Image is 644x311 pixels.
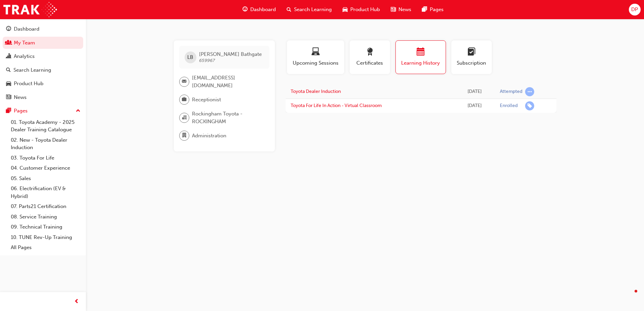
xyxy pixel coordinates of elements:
[459,88,490,96] div: Fri Aug 08 2025 14:26:23 GMT+0800 (Australian Western Standard Time)
[395,40,446,74] button: Learning History
[6,67,11,73] span: search-icon
[459,102,490,110] div: Wed Jul 30 2025 19:49:11 GMT+0800 (Australian Western Standard Time)
[350,40,390,74] button: Certificates
[3,50,83,63] a: Analytics
[192,132,226,140] span: Administration
[343,5,348,14] span: car-icon
[3,64,83,76] a: Search Learning
[8,173,83,184] a: 05. Sales
[500,89,522,95] div: Attempted
[250,6,276,13] span: Dashboard
[14,94,27,101] div: News
[294,6,332,13] span: Search Learning
[430,6,444,13] span: Pages
[192,96,221,104] span: Receptionist
[621,288,637,304] iframe: Intercom live chat
[3,23,83,35] a: Dashboard
[337,3,385,16] a: car-iconProduct Hub
[14,53,35,60] div: Analytics
[74,298,79,306] span: prev-icon
[187,54,193,61] span: LB
[385,3,417,16] a: news-iconNews
[8,212,83,222] a: 08. Service Training
[6,40,11,46] span: people-icon
[456,59,487,67] span: Subscription
[291,89,341,94] a: Toyota Dealer Induction
[629,4,641,15] button: DP
[281,3,337,16] a: search-iconSearch Learning
[631,6,638,13] span: DP
[8,135,83,153] a: 02. New - Toyota Dealer Induction
[8,222,83,232] a: 09. Technical Training
[14,80,43,88] div: Product Hub
[287,5,291,14] span: search-icon
[525,87,534,96] span: learningRecordVerb_ATTEMPT-icon
[500,103,518,109] div: Enrolled
[3,105,83,117] button: Pages
[291,103,382,108] a: Toyota For Life In Action - Virtual Classroom
[6,54,11,60] span: chart-icon
[8,117,83,135] a: 01. Toyota Academy - 2025 Dealer Training Catalogue
[182,131,187,140] span: department-icon
[287,40,344,74] button: Upcoming Sessions
[401,59,441,67] span: Learning History
[14,25,39,33] div: Dashboard
[3,2,57,17] img: Trak
[76,107,80,115] span: up-icon
[192,110,264,125] span: Rockingham Toyota - ROCKINGHAM
[199,51,262,57] span: [PERSON_NAME] Bathgate
[14,107,28,115] div: Pages
[355,59,385,67] span: Certificates
[182,113,187,122] span: organisation-icon
[243,5,248,14] span: guage-icon
[3,22,83,105] button: DashboardMy TeamAnalyticsSearch LearningProduct HubNews
[8,153,83,163] a: 03. Toyota For Life
[391,5,396,14] span: news-icon
[366,48,374,57] span: award-icon
[422,5,427,14] span: pages-icon
[6,95,11,101] span: news-icon
[398,6,411,13] span: News
[13,66,51,74] div: Search Learning
[8,201,83,212] a: 07. Parts21 Certification
[192,74,264,89] span: [EMAIL_ADDRESS][DOMAIN_NAME]
[451,40,492,74] button: Subscription
[3,37,83,49] a: My Team
[182,95,187,104] span: briefcase-icon
[6,81,11,87] span: car-icon
[182,77,187,86] span: email-icon
[468,48,476,57] span: learningplan-icon
[199,58,215,63] span: 659967
[8,183,83,201] a: 06. Electrification (EV & Hybrid)
[525,101,534,110] span: learningRecordVerb_ENROLL-icon
[8,163,83,173] a: 04. Customer Experience
[417,3,449,16] a: pages-iconPages
[8,242,83,253] a: All Pages
[3,91,83,104] a: News
[292,59,339,67] span: Upcoming Sessions
[3,77,83,90] a: Product Hub
[417,48,425,57] span: calendar-icon
[237,3,281,16] a: guage-iconDashboard
[6,26,11,32] span: guage-icon
[312,48,320,57] span: laptop-icon
[8,232,83,243] a: 10. TUNE Rev-Up Training
[6,108,11,114] span: pages-icon
[350,6,380,13] span: Product Hub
